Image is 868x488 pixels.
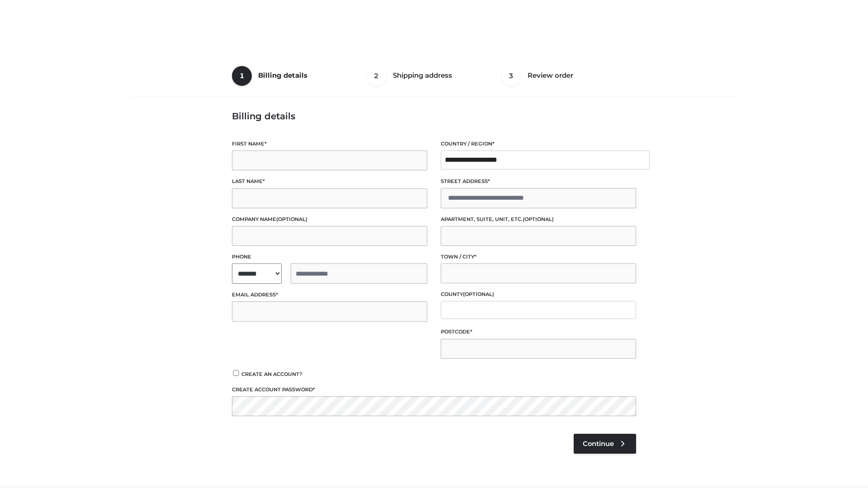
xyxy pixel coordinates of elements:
span: Billing details [258,71,307,80]
label: Email address [232,291,427,299]
a: Continue [574,434,636,454]
span: Continue [583,440,614,448]
label: Apartment, suite, unit, etc. [441,215,636,224]
label: Postcode [441,328,636,336]
label: Create account password [232,385,636,394]
span: Review order [528,71,573,80]
span: Shipping address [393,71,452,80]
span: 2 [367,66,387,86]
label: Company name [232,215,427,224]
label: Town / City [441,253,636,261]
label: First name [232,140,427,148]
span: 3 [501,66,521,86]
span: (optional) [523,216,554,222]
label: Street address [441,177,636,186]
label: Country / Region [441,140,636,148]
span: (optional) [276,216,307,222]
span: Create an account? [241,371,302,377]
label: Phone [232,253,427,261]
input: Create an account? [232,370,240,376]
label: County [441,290,636,299]
label: Last name [232,177,427,186]
span: (optional) [463,291,494,297]
h3: Billing details [232,111,636,122]
span: 1 [232,66,252,86]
